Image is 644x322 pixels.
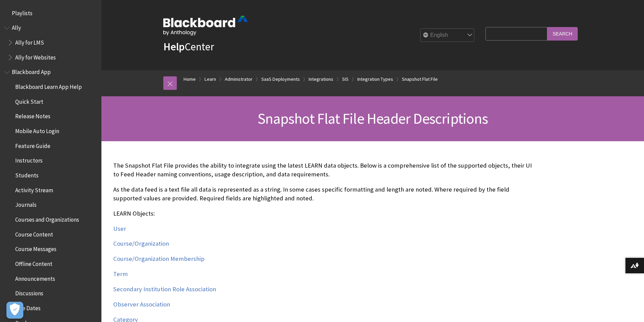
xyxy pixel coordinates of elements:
span: Blackboard Learn App Help [15,81,82,90]
a: HelpCenter [163,40,214,53]
span: Offline Content [15,258,52,267]
span: Announcements [15,273,55,282]
span: Release Notes [15,111,50,120]
a: Integrations [309,75,333,83]
p: The Snapshot Flat File provides the ability to integrate using the latest LEARN data objects. Bel... [113,161,532,179]
span: Course Messages [15,244,56,253]
input: Search [547,27,578,40]
span: Instructors [15,155,43,164]
span: Due Dates [15,302,41,312]
span: Blackboard App [12,67,51,76]
a: Home [184,75,196,83]
strong: Help [163,40,185,53]
a: Observer Association [113,300,170,308]
button: Open Preferences [6,302,23,319]
select: Site Language Selector [421,29,475,42]
span: Courses and Organizations [15,214,79,223]
span: Mobile Auto Login [15,125,59,134]
span: Students [15,170,39,179]
a: SaaS Deployments [261,75,300,83]
a: Course/Organization [113,240,169,248]
a: Term [113,270,128,278]
span: Activity Stream [15,184,53,194]
img: Blackboard by Anthology [163,16,248,35]
a: Learn [205,75,216,83]
p: LEARN Objects: [113,209,532,218]
span: Discussions [15,288,43,297]
span: Snapshot Flat File Header Descriptions [258,109,488,128]
a: Integration Types [357,75,393,83]
a: Course/Organization Membership [113,255,205,263]
span: Course Content [15,229,53,238]
a: Administrator [225,75,253,83]
span: Ally [12,22,21,31]
span: Playlists [12,7,32,17]
span: Feature Guide [15,140,50,149]
nav: Book outline for Anthology Ally Help [4,22,97,63]
p: As the data feed is a text file all data is represented as a string. In some cases specific forma... [113,185,532,203]
a: User [113,225,126,233]
span: Ally for Websites [15,52,56,61]
a: Secondary Institution Role Association [113,285,216,293]
a: Snapshot Flat File [402,75,438,83]
nav: Book outline for Playlists [4,7,97,19]
span: Ally for LMS [15,37,44,46]
span: Quick Start [15,96,43,105]
a: SIS [342,75,349,83]
span: Journals [15,199,37,208]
